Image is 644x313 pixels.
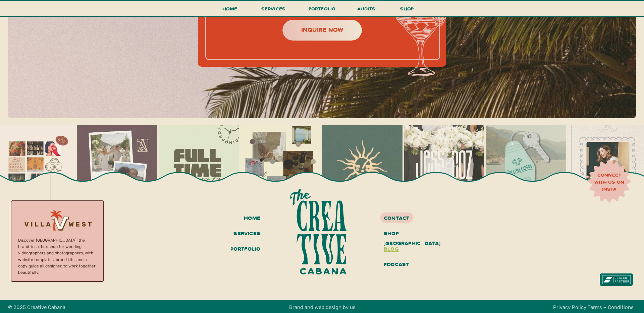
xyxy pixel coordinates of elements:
[486,125,566,205] img: We’ve been working with wedding pros like you for years now and honestly we know what it takes to...
[404,125,484,205] img: Checking in with @jessanddoz where heartfelt love stories meet high-end, handheld nostalgia 💌 Jes...
[553,304,586,310] a: Privacy Policy
[384,213,434,222] a: contact
[280,24,364,35] a: inquire now
[8,303,86,311] h3: © 2025 Creative Cabana
[259,4,287,17] a: services
[240,125,321,205] img: @alyxkempfilms all-inclusive rebrand is still in the works, but it’s already giving us quiet conf...
[261,5,286,12] span: services
[159,125,239,205] img: @peytonhelm came to us last year ready for the full works from branding, copy, website.. basicall...
[384,259,434,270] a: podcast
[231,228,260,240] a: services
[384,228,434,240] a: shop [GEOGRAPHIC_DATA]
[591,172,628,192] a: connect with us on insta
[550,303,636,311] h3: |
[219,4,240,17] a: Home
[306,4,338,17] a: portfolio
[322,125,402,205] img: Currently floating through the world of @zoomtheory 🐚 Based in SoCal + Hawaii & drawn to wherever...
[18,237,97,272] p: Discover [GEOGRAPHIC_DATA]: the brand-in-a-box shop for wedding videographers and photographers, ...
[227,244,260,255] a: portfolio
[588,304,634,310] a: Terms + Conditions
[391,4,423,16] a: shop
[266,303,378,311] h3: Brand and web design by us
[231,213,260,224] a: home
[356,4,376,16] a: audits
[384,244,434,255] a: blog
[77,125,157,205] img: okay but… @alyxkempfilms new branding??? she’s the moment 💫 we just wrapped up her creative direc...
